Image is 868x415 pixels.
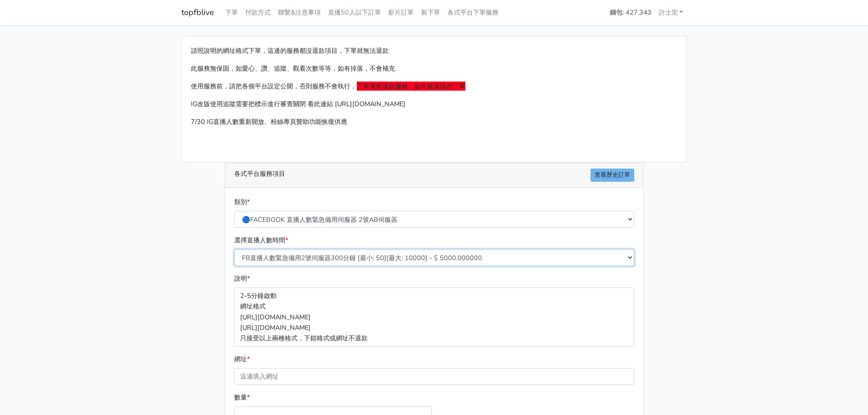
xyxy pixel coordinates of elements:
[191,99,678,109] p: IG改版使用追蹤需要把標示進行審查關閉 看此連結 [URL][DOMAIN_NAME]
[234,273,250,284] label: 說明
[191,81,678,92] p: 使用服務前，請把各個平台設定公開，否則服務不會執行，
[357,82,465,91] span: 下單後無退款服務，如有疑慮請勿下單
[234,197,250,207] label: 類別
[234,354,250,364] label: 網址
[241,4,274,21] a: 付款方式
[385,4,417,21] a: 影片訂單
[234,287,634,346] p: 2-5分鐘啟動 網址格式 [URL][DOMAIN_NAME] [URL][DOMAIN_NAME] 只接受以上兩種格式，下錯格式或網址不退款
[444,4,502,21] a: 各式平台下單服務
[191,63,678,74] p: 此服務無保固，如愛心、讚、追蹤、觀看次數等等，如有掉落，不會補充
[324,4,385,21] a: 直播50人以下訂單
[191,117,678,127] p: 7/30 IG直播人數重新開放、粉絲專頁贊助功能恢復供應
[225,163,643,188] div: 各式平台服務項目
[234,392,250,403] label: 數量
[191,46,678,56] p: 請照說明的網址格式下單，這邊的服務都沒退款項目，下單就無法退款
[610,8,652,17] strong: 錢包: 427.343
[606,4,655,21] a: 錢包: 427.343
[181,4,214,21] a: topfblive
[234,368,634,385] input: 這邊填入網址
[591,169,634,182] a: 查看歷史訂單
[234,235,288,246] label: 選擇直播人數時間
[655,4,687,21] a: 許士宏
[221,4,241,21] a: 下單
[274,4,324,21] a: 聯繫&注意事項
[417,4,444,21] a: 新下單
